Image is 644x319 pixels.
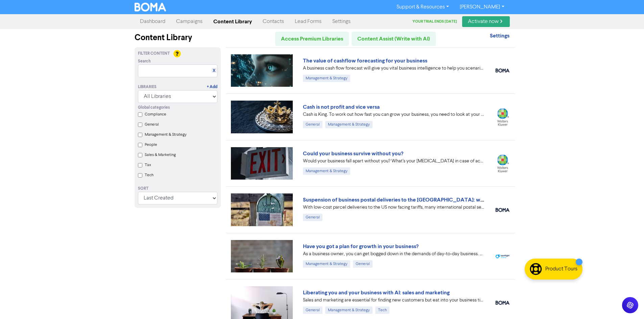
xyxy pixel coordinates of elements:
[138,84,157,90] div: Libraries
[145,111,166,117] label: Compliance
[303,260,350,268] div: Management & Strategy
[496,108,509,126] img: wolterskluwer
[135,15,171,28] a: Dashboard
[303,250,485,258] div: As a business owner, you can get bogged down in the demands of day-to-day business. We can help b...
[303,289,450,296] a: Liberating you and your business with AI: sales and marketing
[303,196,541,203] a: Suspension of business postal deliveries to the [GEOGRAPHIC_DATA]: what options do you have?
[138,186,217,192] div: Sort
[208,15,257,28] a: Content Library
[303,214,323,221] div: General
[303,297,485,304] div: Sales and marketing are essential for finding new customers but eat into your business time. We e...
[496,301,509,305] img: boma
[289,15,327,28] a: Lead Forms
[275,32,349,46] a: Access Premium Libraries
[352,32,436,46] a: Content Assist (Write with AI)
[213,68,215,73] a: X
[145,142,157,148] label: People
[303,65,485,72] div: A business cash flow forecast will give you vital business intelligence to help you scenario-plan...
[303,75,350,82] div: Management & Strategy
[303,57,427,64] a: The value of cashflow forecasting for your business
[496,154,509,172] img: wolterskluwer
[135,3,166,11] img: BOMA Logo
[207,84,217,90] a: + Add
[135,32,221,44] div: Content Library
[490,33,509,39] a: Settings
[496,208,509,212] img: boma
[303,204,485,211] div: With low-cost parcel deliveries to the US now facing tariffs, many international postal services ...
[391,2,454,12] a: Support & Resources
[325,307,373,314] div: Management & Strategy
[138,105,217,111] div: Global categories
[303,111,485,118] div: Cash is King. To work out how fast you can grow your business, you need to look at your projected...
[303,150,403,157] a: Could your business survive without you?
[496,254,509,259] img: spotlight
[145,172,153,178] label: Tech
[462,16,510,27] a: Activate now
[490,32,509,39] strong: Settings
[454,2,509,12] a: [PERSON_NAME]
[327,15,356,28] a: Settings
[257,15,289,28] a: Contacts
[610,287,644,319] iframe: Chat Widget
[303,104,380,110] a: Cash is not profit and vice versa
[496,69,509,73] img: boma_accounting
[325,121,373,128] div: Management & Strategy
[303,243,419,250] a: Have you got a plan for growth in your business?
[145,132,187,138] label: Management & Strategy
[171,15,208,28] a: Campaigns
[353,260,373,268] div: General
[303,158,485,165] div: Would your business fall apart without you? What’s your Plan B in case of accident, illness, or j...
[145,162,151,168] label: Tax
[412,19,462,25] div: Your trial ends [DATE]
[303,121,323,128] div: General
[375,307,389,314] div: Tech
[303,307,323,314] div: General
[145,152,176,158] label: Sales & Marketing
[303,167,350,175] div: Management & Strategy
[145,122,159,128] label: General
[138,51,217,57] div: Filter Content
[138,58,151,64] span: Search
